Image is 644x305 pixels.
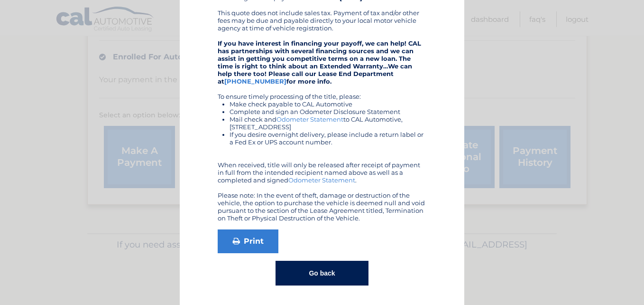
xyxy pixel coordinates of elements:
[276,115,343,123] a: Odometer Statement
[288,176,355,184] a: Odometer Statement
[230,100,426,108] li: Make check payable to CAL Automotive
[218,229,278,253] a: Print
[230,115,426,131] li: Mail check and to CAL Automotive, [STREET_ADDRESS]
[224,77,286,85] a: [PHONE_NUMBER]
[230,131,426,146] li: If you desire overnight delivery, please include a return label or a Fed Ex or UPS account number.
[276,261,368,286] button: Go back
[230,108,426,115] li: Complete and sign an Odometer Disclosure Statement
[218,39,421,85] strong: If you have interest in financing your payoff, we can help! CAL has partnerships with several fin...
